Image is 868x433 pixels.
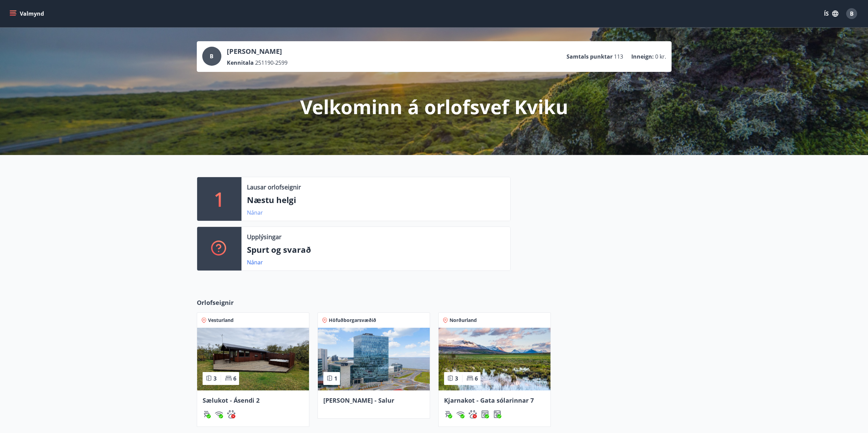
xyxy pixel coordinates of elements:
[567,53,613,60] p: Samtals punktar
[655,53,666,60] span: 0 kr.
[247,209,263,216] a: Nánar
[469,410,477,418] img: pxcaIm5dSOV3FS4whs1soiYWTwFQvksT25a9J10C.svg
[247,259,263,266] a: Nánar
[197,298,234,307] span: Orlofseignir
[214,375,217,382] span: 3
[450,317,477,324] span: Norðurland
[227,410,235,418] div: Gæludýr
[334,375,337,382] span: 1
[203,396,260,404] span: Sælukot - Ásendi 2
[233,375,236,382] span: 6
[444,410,452,418] div: Gasgrill
[439,328,550,390] img: Paella dish
[203,410,211,418] img: ZXjrS3QKesehq6nQAPjaRuRTI364z8ohTALB4wBr.svg
[455,375,458,382] span: 3
[210,52,214,60] span: B
[247,232,281,241] p: Upplýsingar
[227,47,288,56] p: [PERSON_NAME]
[493,410,501,418] div: Þvottavél
[444,410,452,418] img: ZXjrS3QKesehq6nQAPjaRuRTI364z8ohTALB4wBr.svg
[255,59,288,66] span: 251190-2599
[820,7,842,20] button: ÍS
[203,410,211,418] div: Gasgrill
[323,396,394,404] span: [PERSON_NAME] - Salur
[227,59,254,66] p: Kennitala
[329,317,376,324] span: Höfuðborgarsvæðið
[475,375,478,382] span: 6
[300,94,568,120] p: Velkominn á orlofsvef Kviku
[456,410,465,418] div: Þráðlaust net
[850,10,854,17] span: B
[208,317,234,324] span: Vesturland
[456,410,465,418] img: HJRyFFsYp6qjeUYhR4dAD8CaCEsnIFYZ05miwXoh.svg
[481,410,489,418] img: hddCLTAnxqFUMr1fxmbGG8zWilo2syolR0f9UjPn.svg
[197,328,309,390] img: Paella dish
[493,410,501,418] img: Dl16BY4EX9PAW649lg1C3oBuIaAsR6QVDQBO2cTm.svg
[469,410,477,418] div: Gæludýr
[631,53,654,60] p: Inneign :
[247,244,505,256] p: Spurt og svarað
[318,328,430,390] img: Paella dish
[215,410,223,418] img: HJRyFFsYp6qjeUYhR4dAD8CaCEsnIFYZ05miwXoh.svg
[481,410,489,418] div: Þurrkari
[843,5,860,22] button: B
[444,396,534,404] span: Kjarnakot - Gata sólarinnar 7
[215,410,223,418] div: Þráðlaust net
[227,410,235,418] img: pxcaIm5dSOV3FS4whs1soiYWTwFQvksT25a9J10C.svg
[8,7,47,20] button: menu
[247,194,505,206] p: Næstu helgi
[247,183,301,191] p: Lausar orlofseignir
[614,53,623,60] span: 113
[214,186,225,212] p: 1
